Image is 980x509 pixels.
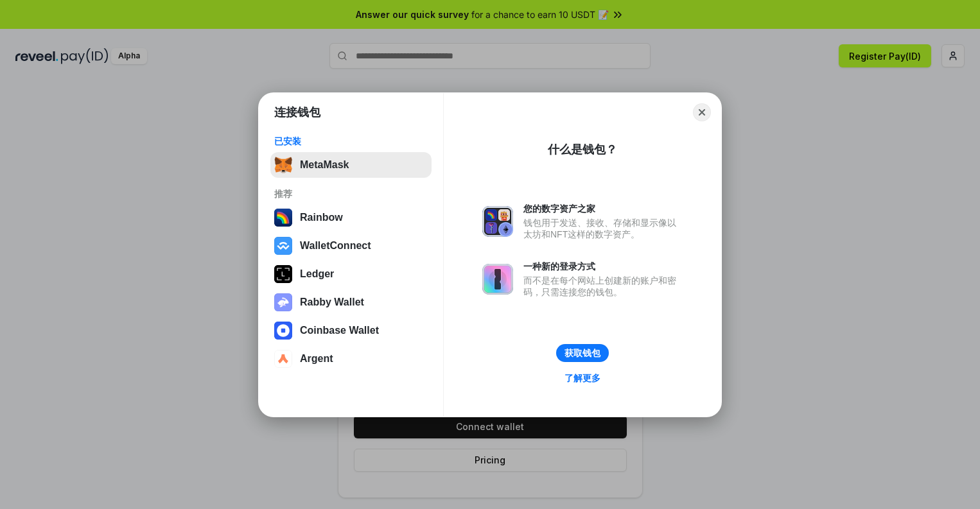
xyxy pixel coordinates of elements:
img: svg+xml,%3Csvg%20xmlns%3D%22http%3A%2F%2Fwww.w3.org%2F2000%2Fsvg%22%20fill%3D%22none%22%20viewBox... [482,206,513,237]
div: MetaMask [300,159,349,171]
div: 获取钱包 [564,347,600,359]
button: Rainbow [270,205,432,230]
a: 了解更多 [557,370,608,386]
div: 钱包用于发送、接收、存储和显示像以太坊和NFT这样的数字资产。 [523,217,683,240]
div: 您的数字资产之家 [523,203,683,214]
h1: 连接钱包 [274,105,320,120]
div: 已安装 [274,135,428,147]
div: Argent [300,353,333,365]
div: Coinbase Wallet [300,325,379,336]
button: Coinbase Wallet [270,318,432,343]
img: svg+xml,%3Csvg%20xmlns%3D%22http%3A%2F%2Fwww.w3.org%2F2000%2Fsvg%22%20fill%3D%22none%22%20viewBox... [274,293,292,311]
div: 而不是在每个网站上创建新的账户和密码，只需连接您的钱包。 [523,275,683,298]
div: Rainbow [300,212,343,223]
div: Rabby Wallet [300,297,364,308]
div: 什么是钱包？ [548,142,617,157]
button: Rabby Wallet [270,289,432,315]
button: MetaMask [270,152,432,178]
div: Ledger [300,268,334,280]
div: 一种新的登录方式 [523,261,683,272]
button: Argent [270,346,432,372]
img: svg+xml,%3Csvg%20width%3D%2228%22%20height%3D%2228%22%20viewBox%3D%220%200%2028%2028%22%20fill%3D... [274,350,292,368]
button: 获取钱包 [556,344,609,362]
button: WalletConnect [270,233,432,259]
div: 推荐 [274,188,428,200]
img: svg+xml,%3Csvg%20width%3D%2228%22%20height%3D%2228%22%20viewBox%3D%220%200%2028%2028%22%20fill%3D... [274,322,292,340]
div: WalletConnect [300,240,371,252]
img: svg+xml,%3Csvg%20xmlns%3D%22http%3A%2F%2Fwww.w3.org%2F2000%2Fsvg%22%20fill%3D%22none%22%20viewBox... [482,264,513,295]
img: svg+xml,%3Csvg%20width%3D%2228%22%20height%3D%2228%22%20viewBox%3D%220%200%2028%2028%22%20fill%3D... [274,237,292,255]
button: Ledger [270,261,432,287]
button: Close [693,103,711,121]
div: 了解更多 [564,372,600,384]
img: svg+xml,%3Csvg%20width%3D%22120%22%20height%3D%22120%22%20viewBox%3D%220%200%20120%20120%22%20fil... [274,209,292,227]
img: svg+xml,%3Csvg%20xmlns%3D%22http%3A%2F%2Fwww.w3.org%2F2000%2Fsvg%22%20width%3D%2228%22%20height%3... [274,265,292,283]
img: svg+xml,%3Csvg%20fill%3D%22none%22%20height%3D%2233%22%20viewBox%3D%220%200%2035%2033%22%20width%... [274,156,292,174]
